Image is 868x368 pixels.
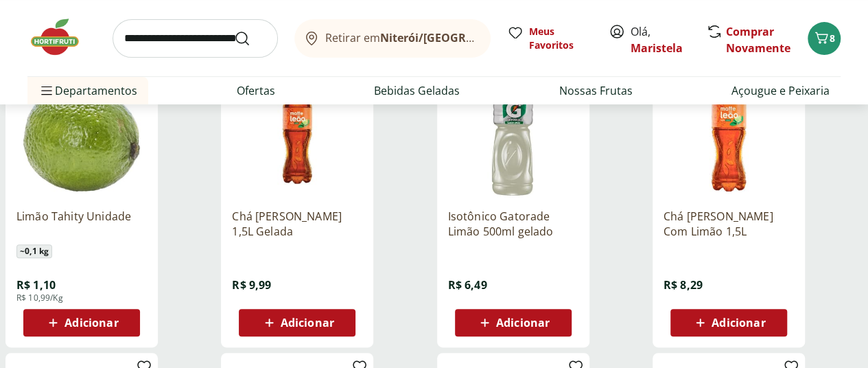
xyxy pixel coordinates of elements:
span: 8 [830,32,835,45]
a: Nossas Frutas [559,82,633,99]
span: Meus Favoritos [529,25,592,52]
button: Retirar emNiterói/[GEOGRAPHIC_DATA] [294,19,491,58]
span: Olá, [631,23,692,56]
span: Adicionar [281,317,334,328]
button: Carrinho [808,22,841,55]
a: Açougue e Peixaria [731,82,830,99]
button: Adicionar [670,309,787,336]
span: Adicionar [496,317,550,328]
span: Adicionar [712,317,765,328]
a: Comprar Novamente [726,24,790,56]
button: Adicionar [455,309,572,336]
span: R$ 9,99 [232,277,271,292]
a: Meus Favoritos [507,25,592,52]
a: Maristela [631,41,683,56]
span: Retirar em [325,32,477,44]
img: Isotônico Gatorade Limão 500ml gelado [448,67,578,198]
span: Adicionar [64,317,118,328]
img: Chá Matte Leão Com Limão 1,5L [664,67,794,198]
span: ~ 0,1 kg [16,244,52,258]
button: Submit Search [234,30,267,47]
button: Menu [38,74,55,107]
button: Adicionar [239,309,355,336]
b: Niterói/[GEOGRAPHIC_DATA] [380,30,537,45]
span: R$ 6,49 [448,277,487,292]
span: R$ 8,29 [664,277,703,292]
a: Chá [PERSON_NAME] Com Limão 1,5L [664,209,794,239]
span: R$ 1,10 [16,277,56,292]
a: Ofertas [237,82,275,99]
a: Isotônico Gatorade Limão 500ml gelado [448,209,578,239]
input: search [113,19,278,58]
a: Chá [PERSON_NAME] 1,5L Gelada [232,209,362,239]
a: Limão Tahity Unidade [16,209,147,239]
img: Hortifruti [27,16,96,58]
button: Adicionar [23,309,140,336]
span: Departamentos [38,74,137,107]
img: Limão Tahity Unidade [16,67,147,198]
span: R$ 10,99/Kg [16,292,63,303]
img: Chá Matte Leão Limão 1,5L Gelada [232,67,362,198]
a: Bebidas Geladas [374,82,460,99]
